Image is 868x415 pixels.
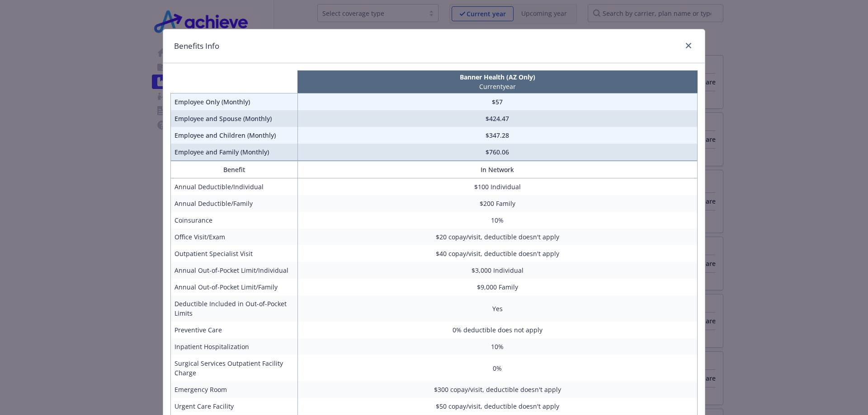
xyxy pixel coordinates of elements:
[297,245,697,262] td: $40 copay/visit, deductible doesn't apply
[297,398,697,415] td: $50 copay/visit, deductible doesn't apply
[171,228,298,245] td: Office Visit/Exam
[297,338,697,355] td: 10%
[171,70,298,93] th: intentionally left blank
[171,381,298,398] td: Emergency Room
[297,178,697,196] td: $100 Individual
[171,110,298,127] td: Employee and Spouse (Monthly)
[297,144,697,161] td: $760.06
[299,72,695,82] p: Banner Health (AZ Only)
[171,178,298,196] td: Annual Deductible/Individual
[174,40,219,52] h1: Benefits Info
[683,40,694,51] a: close
[299,82,695,91] p: Current year
[297,212,697,228] td: 10%
[171,195,298,212] td: Annual Deductible/Family
[171,144,298,161] td: Employee and Family (Monthly)
[171,279,298,295] td: Annual Out-of-Pocket Limit/Family
[297,93,697,111] td: $57
[171,212,298,228] td: Coinsurance
[297,355,697,381] td: 0%
[297,110,697,127] td: $424.47
[171,93,298,111] td: Employee Only (Monthly)
[297,195,697,212] td: $200 Family
[297,161,697,178] th: In Network
[297,322,697,338] td: 0% deductible does not apply
[297,295,697,322] td: Yes
[171,355,298,381] td: Surgical Services Outpatient Facility Charge
[171,262,298,279] td: Annual Out-of-Pocket Limit/Individual
[171,161,298,178] th: Benefit
[297,127,697,144] td: $347.28
[297,228,697,245] td: $20 copay/visit, deductible doesn't apply
[171,295,298,322] td: Deductible Included in Out-of-Pocket Limits
[171,245,298,262] td: Outpatient Specialist Visit
[171,127,298,144] td: Employee and Children (Monthly)
[171,398,298,415] td: Urgent Care Facility
[297,381,697,398] td: $300 copay/visit, deductible doesn't apply
[171,322,298,338] td: Preventive Care
[297,279,697,295] td: $9,000 Family
[297,262,697,279] td: $3,000 Individual
[171,338,298,355] td: Inpatient Hospitalization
